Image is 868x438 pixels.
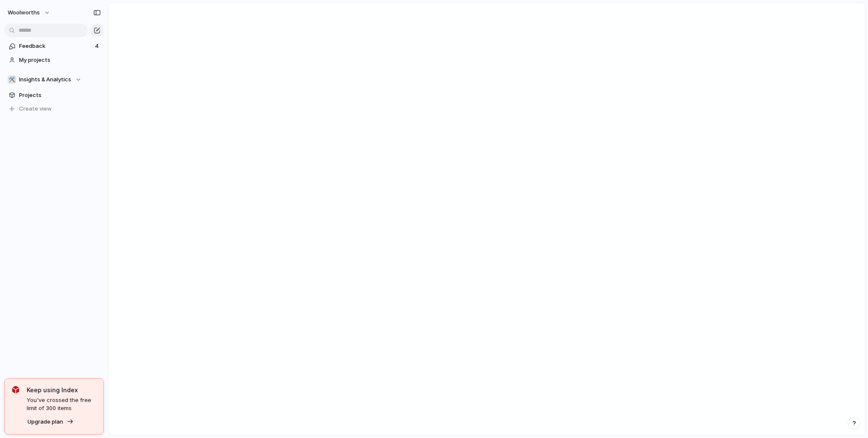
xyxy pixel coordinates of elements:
[4,40,104,53] a: Feedback4
[19,42,92,50] span: Feedback
[8,8,40,17] span: woolworths
[27,396,97,413] span: You've crossed the free limit of 300 items
[27,385,97,394] span: Keep using Index
[4,6,55,19] button: woolworths
[19,105,52,113] span: Create view
[4,103,104,115] button: Create view
[8,75,16,84] div: 🛠️
[95,42,100,50] span: 4
[4,89,104,102] a: Projects
[4,73,104,86] button: 🛠️Insights & Analytics
[19,75,71,84] span: Insights & Analytics
[25,416,76,428] button: Upgrade plan
[28,418,63,426] span: Upgrade plan
[19,91,101,100] span: Projects
[4,54,104,67] a: My projects
[19,56,101,64] span: My projects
